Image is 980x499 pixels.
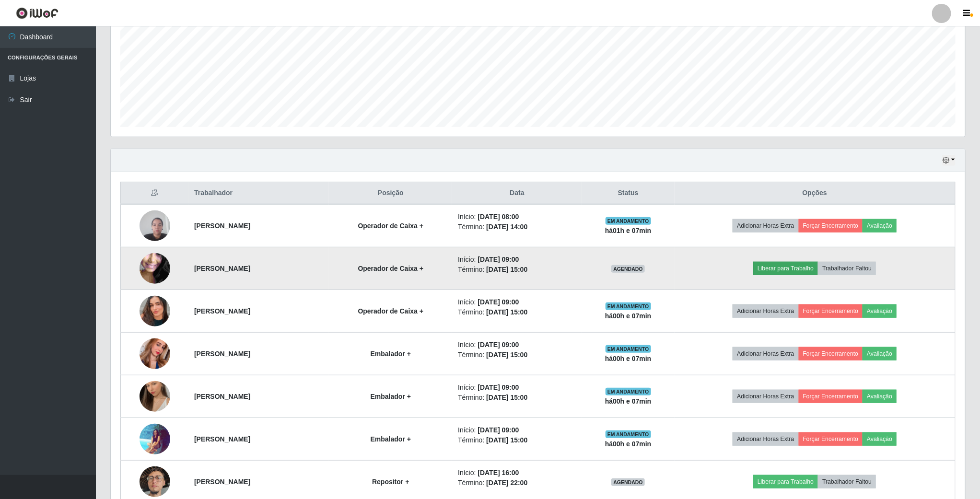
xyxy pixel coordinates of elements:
[733,219,798,232] button: Adicionar Horas Extra
[458,222,576,232] li: Término:
[733,432,798,446] button: Adicionar Horas Extra
[358,222,424,230] strong: Operador de Caixa +
[140,326,170,381] img: 1744290479974.jpeg
[486,436,527,444] time: [DATE] 15:00
[452,182,582,205] th: Data
[605,312,652,320] strong: há 00 h e 07 min
[194,435,250,443] strong: [PERSON_NAME]
[478,469,519,476] time: [DATE] 16:00
[863,219,897,232] button: Avaliação
[478,341,519,348] time: [DATE] 09:00
[358,265,424,272] strong: Operador de Caixa +
[458,265,576,275] li: Término:
[458,297,576,307] li: Início:
[799,219,863,232] button: Forçar Encerramento
[486,308,527,316] time: [DATE] 15:00
[753,262,818,275] button: Liberar para Trabalho
[863,347,897,360] button: Avaliação
[606,430,651,438] span: EM ANDAMENTO
[371,435,411,443] strong: Embalador +
[605,397,652,405] strong: há 00 h e 07 min
[605,440,652,448] strong: há 00 h e 07 min
[188,182,329,205] th: Trabalhador
[486,266,527,273] time: [DATE] 15:00
[458,383,576,393] li: Início:
[458,425,576,435] li: Início:
[458,340,576,350] li: Início:
[863,390,897,403] button: Avaliação
[458,350,576,360] li: Término:
[611,265,645,273] span: AGENDADO
[753,475,818,488] button: Liberar para Trabalho
[582,182,675,205] th: Status
[140,284,170,338] img: 1750801890236.jpeg
[605,355,652,362] strong: há 00 h e 07 min
[140,369,170,424] img: 1726843686104.jpeg
[358,307,424,315] strong: Operador de Caixa +
[733,390,798,403] button: Adicionar Horas Extra
[478,213,519,220] time: [DATE] 08:00
[606,345,651,353] span: EM ANDAMENTO
[458,255,576,265] li: Início:
[605,227,652,234] strong: há 01 h e 07 min
[478,426,519,434] time: [DATE] 09:00
[606,388,651,395] span: EM ANDAMENTO
[818,475,876,488] button: Trabalhador Faltou
[458,393,576,403] li: Término:
[478,383,519,391] time: [DATE] 09:00
[863,432,897,446] button: Avaliação
[799,347,863,360] button: Forçar Encerramento
[675,182,956,205] th: Opções
[733,304,798,318] button: Adicionar Horas Extra
[458,307,576,317] li: Término:
[140,205,170,246] img: 1731148670684.jpeg
[486,394,527,401] time: [DATE] 15:00
[140,234,170,303] img: 1746055016214.jpeg
[799,304,863,318] button: Forçar Encerramento
[486,479,527,487] time: [DATE] 22:00
[799,390,863,403] button: Forçar Encerramento
[194,350,250,358] strong: [PERSON_NAME]
[733,347,798,360] button: Adicionar Horas Extra
[863,304,897,318] button: Avaliação
[458,478,576,488] li: Término:
[329,182,452,205] th: Posição
[799,432,863,446] button: Forçar Encerramento
[16,7,58,19] img: CoreUI Logo
[486,351,527,359] time: [DATE] 15:00
[372,478,409,486] strong: Repositor +
[194,478,250,486] strong: [PERSON_NAME]
[194,307,250,315] strong: [PERSON_NAME]
[486,223,527,231] time: [DATE] 14:00
[458,212,576,222] li: Início:
[140,423,170,454] img: 1748991397943.jpeg
[194,393,250,400] strong: [PERSON_NAME]
[606,217,651,225] span: EM ANDAMENTO
[194,265,250,272] strong: [PERSON_NAME]
[818,262,876,275] button: Trabalhador Faltou
[478,298,519,306] time: [DATE] 09:00
[458,435,576,445] li: Término:
[478,255,519,263] time: [DATE] 09:00
[371,393,411,400] strong: Embalador +
[611,478,645,486] span: AGENDADO
[194,222,250,230] strong: [PERSON_NAME]
[458,468,576,478] li: Início:
[371,350,411,358] strong: Embalador +
[606,302,651,310] span: EM ANDAMENTO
